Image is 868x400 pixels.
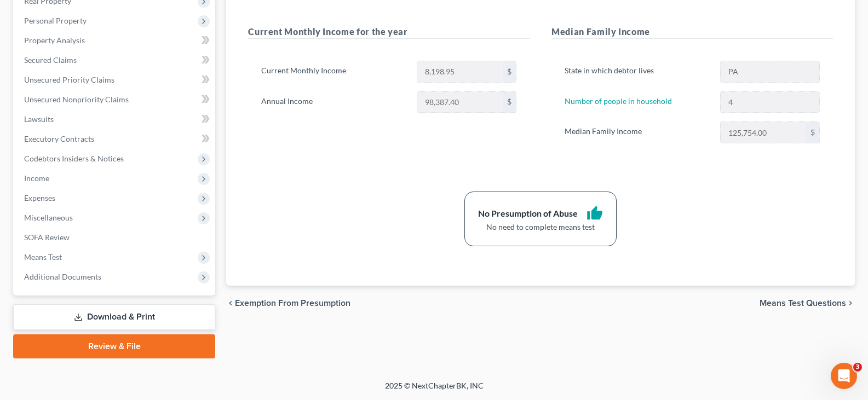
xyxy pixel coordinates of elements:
[24,16,87,25] span: Personal Property
[15,129,215,149] a: Executory Contracts
[721,61,819,82] input: State
[24,233,70,242] span: SOFA Review
[24,173,49,183] span: Income
[24,95,129,104] span: Unsecured Nonpriority Claims
[806,122,819,143] div: $
[13,334,215,358] a: Review & File
[24,75,114,84] span: Unsecured Priority Claims
[24,213,73,222] span: Miscellaneous
[122,380,746,400] div: 2025 © NextChapterBK, INC
[417,61,503,82] input: 0.00
[503,61,516,82] div: $
[15,70,215,90] a: Unsecured Priority Claims
[503,92,516,113] div: $
[235,299,350,308] span: Exemption from Presumption
[226,299,350,308] button: chevron_left Exemption from Presumption
[24,134,94,143] span: Executory Contracts
[559,121,714,143] label: Median Family Income
[565,96,672,106] a: Number of people in household
[24,252,62,262] span: Means Test
[587,205,603,222] i: thumb_up
[853,363,862,372] span: 3
[24,193,55,202] span: Expenses
[15,50,215,70] a: Secured Claims
[846,299,855,308] i: chevron_right
[417,92,503,113] input: 0.00
[478,207,578,220] div: No Presumption of Abuse
[248,25,530,39] h5: Current Monthly Income for the year
[256,91,411,113] label: Annual Income
[24,114,54,124] span: Lawsuits
[559,61,714,83] label: State in which debtor lives
[226,299,235,308] i: chevron_left
[478,222,603,233] div: No need to complete means test
[256,61,411,83] label: Current Monthly Income
[24,55,77,65] span: Secured Claims
[721,92,819,113] input: --
[24,154,124,163] span: Codebtors Insiders & Notices
[760,299,855,308] button: Means Test Questions chevron_right
[760,299,846,308] span: Means Test Questions
[551,25,833,39] h5: Median Family Income
[15,228,215,247] a: SOFA Review
[721,122,806,143] input: 0.00
[13,304,215,330] a: Download & Print
[24,36,85,45] span: Property Analysis
[15,109,215,129] a: Lawsuits
[15,31,215,50] a: Property Analysis
[24,272,101,281] span: Additional Documents
[831,363,857,389] iframe: Intercom live chat
[15,90,215,109] a: Unsecured Nonpriority Claims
